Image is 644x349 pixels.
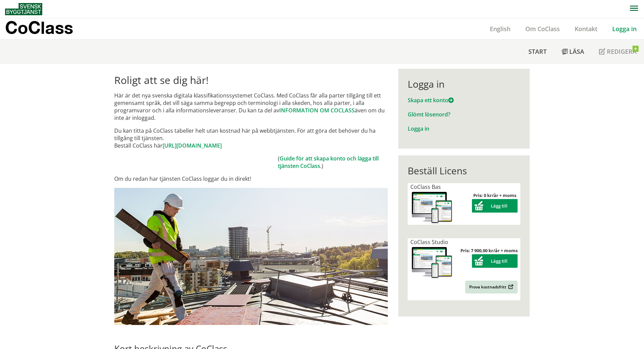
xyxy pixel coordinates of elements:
[408,96,454,104] a: Skapa ett konto
[567,25,605,33] a: Kontakt
[507,284,514,289] img: Outbound.png
[410,238,448,246] span: CoClass Studio
[472,203,518,209] a: Lägg till
[472,258,518,264] a: Lägg till
[408,111,450,118] a: Glömt lösenord?
[460,247,518,254] strong: Pris: 7 900,00 kr/år + moms
[605,25,644,33] a: Logga in
[410,183,441,191] span: CoClass Bas
[114,188,388,325] img: login.jpg
[5,24,73,31] p: CoClass
[472,199,518,213] button: Lägg till
[408,78,520,90] div: Logga in
[163,142,222,149] a: [URL][DOMAIN_NAME]
[408,125,429,132] a: Logga in
[521,40,554,63] a: Start
[554,40,592,63] a: Läsa
[278,155,388,170] td: ( .)
[114,92,388,122] p: Här är det nya svenska digitala klassifikationssystemet CoClass. Med CoClass får alla parter till...
[278,155,379,170] a: Guide för att skapa konto och lägga till tjänsten CoClass
[472,254,518,268] button: Lägg till
[114,127,388,149] p: Du kan titta på CoClass tabeller helt utan kostnad här på webbtjänsten. För att göra det behöver ...
[408,165,520,176] div: Beställ Licens
[114,175,388,182] p: Om du redan har tjänsten CoClass loggar du in direkt!
[473,192,516,198] strong: Pris: 0 kr/år + moms
[410,191,454,225] img: coclass-license.jpg
[518,25,567,33] a: Om CoClass
[279,107,355,114] a: INFORMATION OM COCLASS
[482,25,518,33] a: English
[528,47,547,56] span: Start
[465,281,518,293] a: Prova kostnadsfritt
[5,3,42,15] img: Svensk Byggtjänst
[569,47,584,56] span: Läsa
[5,18,88,39] a: CoClass
[114,74,388,86] h1: Roligt att se dig här!
[410,246,454,280] img: coclass-license.jpg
